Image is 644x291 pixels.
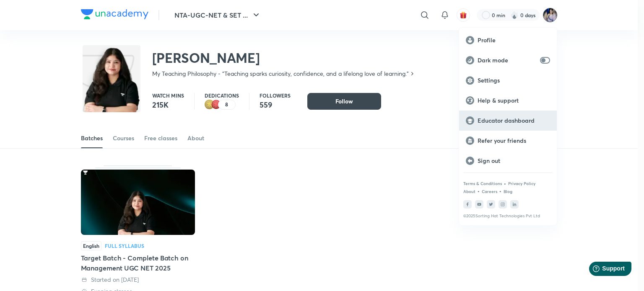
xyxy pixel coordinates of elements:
a: Settings [459,70,557,90]
iframe: Help widget launcher [569,258,635,282]
a: Careers [482,189,497,194]
div: • [499,187,502,195]
p: Dark mode [478,57,537,64]
a: Terms & Conditions [463,181,502,186]
p: Sign out [478,157,550,165]
p: Educator dashboard [478,117,550,124]
div: • [477,187,480,195]
p: Help & support [478,97,550,104]
a: Refer your friends [459,131,557,151]
a: Profile [459,30,557,50]
p: Refer your friends [478,137,550,144]
a: About [463,189,475,194]
a: Privacy Policy [508,181,535,186]
p: Settings [478,77,550,84]
div: • [504,180,506,187]
a: Help & support [459,90,557,111]
a: Blog [504,189,512,194]
a: Educator dashboard [459,111,557,131]
p: Profile [478,36,550,44]
p: © 2025 Sorting Hat Technologies Pvt Ltd [463,214,553,219]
